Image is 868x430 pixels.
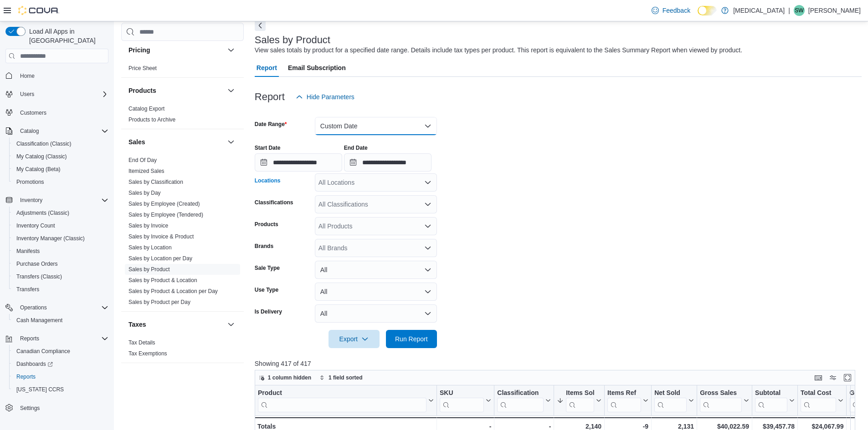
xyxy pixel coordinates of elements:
[128,201,200,207] a: Sales by Employee (Created)
[13,164,108,175] span: My Catalog (Beta)
[255,286,278,293] label: Use Type
[292,88,358,106] button: Hide Parameters
[700,389,742,412] div: Gross Sales
[226,137,236,147] button: Sales
[288,59,346,77] span: Email Subscription
[128,179,183,185] a: Sales by Classification
[128,288,218,294] a: Sales by Product & Location per Day
[128,255,192,262] a: Sales by Location per Day
[128,46,150,55] h3: Pricing
[440,389,491,412] button: SKU
[128,65,157,71] a: Price Sheet
[16,302,51,313] button: Operations
[255,121,287,128] label: Date Range
[16,360,53,368] span: Dashboards
[13,233,88,244] a: Inventory Manager (Classic)
[334,330,374,348] span: Export
[813,372,824,383] button: Keyboard shortcuts
[13,346,74,357] a: Canadian Compliance
[329,374,363,381] span: 1 field sorted
[255,221,278,228] label: Products
[20,91,34,98] span: Users
[316,372,366,383] button: 1 field sorted
[663,6,690,15] span: Feedback
[20,72,35,80] span: Home
[386,330,437,348] button: Run Report
[344,153,431,172] input: Press the down key to open a popover containing a calendar.
[13,284,108,295] span: Transfers
[20,304,47,311] span: Operations
[16,178,44,186] span: Promotions
[16,386,64,393] span: [US_STATE] CCRS
[344,144,368,152] label: End Date
[654,389,694,412] button: Net Sold
[566,389,594,398] div: Items Sold
[795,5,803,16] span: SW
[2,69,112,82] button: Home
[255,35,330,46] h3: Sales by Product
[13,371,108,382] span: Reports
[424,179,431,186] button: Open list of options
[13,315,108,326] span: Cash Management
[700,389,749,412] button: Gross Sales
[9,258,112,270] button: Purchase Orders
[226,85,236,96] button: Products
[315,283,437,301] button: All
[128,190,161,196] a: Sales by Day
[13,258,108,269] span: Purchase Orders
[16,402,108,414] span: Settings
[654,389,687,398] div: Net Sold
[9,283,112,296] button: Transfers
[9,137,112,150] button: Classification (Classic)
[128,105,164,112] span: Catalog Export
[13,271,108,282] span: Transfers (Classic)
[440,389,484,398] div: SKU
[329,330,380,348] button: Export
[16,89,38,100] button: Users
[424,201,431,208] button: Open list of options
[128,277,197,283] a: Sales by Product & Location
[2,194,112,207] button: Inventory
[128,178,183,186] span: Sales by Classification
[566,389,594,412] div: Items Sold
[13,177,48,187] a: Promotions
[128,233,194,240] span: Sales by Invoice & Product
[121,103,244,129] div: Products
[2,106,112,119] button: Customers
[128,223,168,229] a: Sales by Invoice
[9,370,112,383] button: Reports
[607,389,641,412] div: Items Ref
[13,151,71,162] a: My Catalog (Classic)
[255,199,293,206] label: Classifications
[13,284,43,295] a: Transfers
[801,389,836,398] div: Total Cost
[9,345,112,358] button: Canadian Compliance
[2,125,112,137] button: Catalog
[128,116,175,123] a: Products to Archive
[268,374,311,381] span: 1 column hidden
[16,260,58,268] span: Purchase Orders
[13,271,66,282] a: Transfers (Classic)
[255,308,282,315] label: Is Delivery
[9,314,112,327] button: Cash Management
[733,5,785,16] p: [MEDICAL_DATA]
[2,88,112,101] button: Users
[497,389,544,398] div: Classification
[16,348,70,355] span: Canadian Compliance
[16,333,108,344] span: Reports
[128,320,224,329] button: Taxes
[128,116,175,123] span: Products to Archive
[440,389,484,412] div: SKU URL
[315,261,437,279] button: All
[13,346,108,357] span: Canadian Compliance
[255,153,342,172] input: Press the down key to open a popover containing a calendar.
[9,150,112,163] button: My Catalog (Classic)
[255,359,862,368] p: Showing 417 of 417
[808,5,861,16] p: [PERSON_NAME]
[16,222,55,229] span: Inventory Count
[9,163,112,176] button: My Catalog (Beta)
[13,384,108,395] span: Washington CCRS
[315,117,437,135] button: Custom Date
[128,233,194,240] a: Sales by Invoice & Product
